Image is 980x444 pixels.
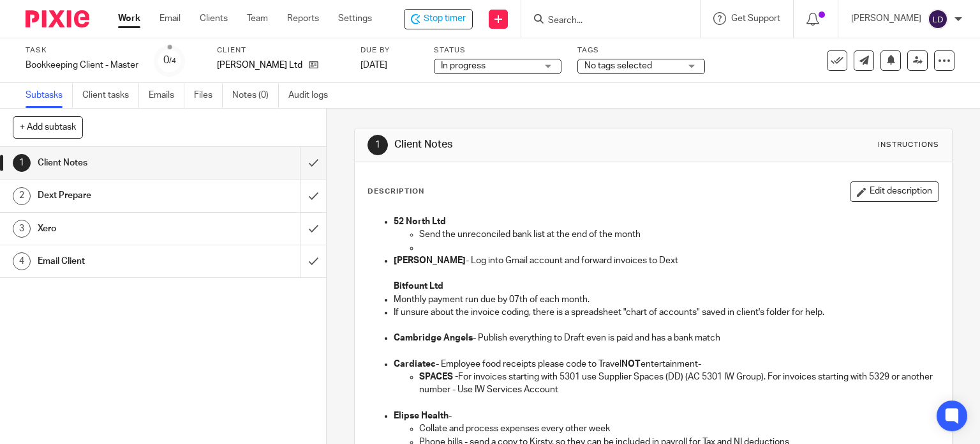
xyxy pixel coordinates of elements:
h1: Email Client [38,252,204,271]
p: Monthly payment run due by 07th of each month. [394,293,939,306]
label: Status [434,45,561,56]
a: Client tasks [82,83,139,108]
label: Tags [577,45,705,56]
button: + Add subtask [13,116,83,138]
a: Audit logs [288,83,338,108]
a: Email [160,12,181,25]
a: Team [247,12,268,25]
span: Stop timer [424,12,466,26]
p: For invoices starting with 5301 use Supplier Spaces (DD) (AC 5301 IW Group). For invoices startin... [419,371,939,397]
strong: Elipse Health [394,411,449,420]
input: Search [547,15,662,27]
a: Subtasks [26,83,73,108]
h1: Client Notes [38,153,204,172]
span: No tags selected [584,61,652,70]
strong: Cambridge Angels [394,333,473,342]
label: Task [26,45,138,56]
a: Files [194,83,223,108]
p: - Log into Gmail account and forward invoices to Dext [394,254,939,267]
strong: 52 North Ltd [394,217,446,226]
div: 1 [367,135,388,155]
p: Send the unreconciled bank list at the end of the month [419,228,939,241]
p: - Employee food receipts please code to Travel entertainment- [394,358,939,371]
p: If unsure about the invoice coding, there is a spreadsheet "chart of accounts" saved in client's ... [394,306,939,319]
a: Work [118,12,140,25]
span: [DATE] [360,61,387,70]
a: Emails [149,83,184,108]
small: /4 [169,57,176,65]
a: Clients [200,12,228,25]
a: Settings [338,12,372,25]
strong: Bitfount Ltd [394,282,443,291]
div: 3 [13,220,31,238]
p: [PERSON_NAME] [851,12,921,25]
a: Reports [287,12,319,25]
strong: [PERSON_NAME] [394,256,466,265]
div: 2 [13,187,31,205]
strong: Cardiatec [394,360,436,369]
h1: Xero [38,219,204,238]
p: - Publish everything to Draft even is paid and has a bank match [394,332,939,344]
p: Collate and process expenses every other week [419,422,939,435]
a: Notes (0) [232,83,279,108]
span: Get Support [731,14,780,23]
img: svg%3E [928,9,948,29]
div: 1 [13,154,31,172]
span: In progress [441,61,486,70]
p: [PERSON_NAME] Ltd [217,59,302,72]
button: Edit description [850,181,939,202]
div: Bookkeeping Client - Master [26,59,138,72]
label: Due by [360,45,418,56]
h1: Dext Prepare [38,186,204,205]
strong: NOT [621,360,641,369]
div: Boltz Ltd - Bookkeeping Client - Master [404,9,473,29]
div: 0 [163,53,176,68]
div: 4 [13,252,31,270]
h1: Client Notes [394,138,680,151]
div: Instructions [878,140,939,150]
p: Description [367,187,424,197]
strong: SPACES - [419,372,458,381]
img: Pixie [26,10,89,27]
label: Client [217,45,345,56]
p: - [394,410,939,422]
